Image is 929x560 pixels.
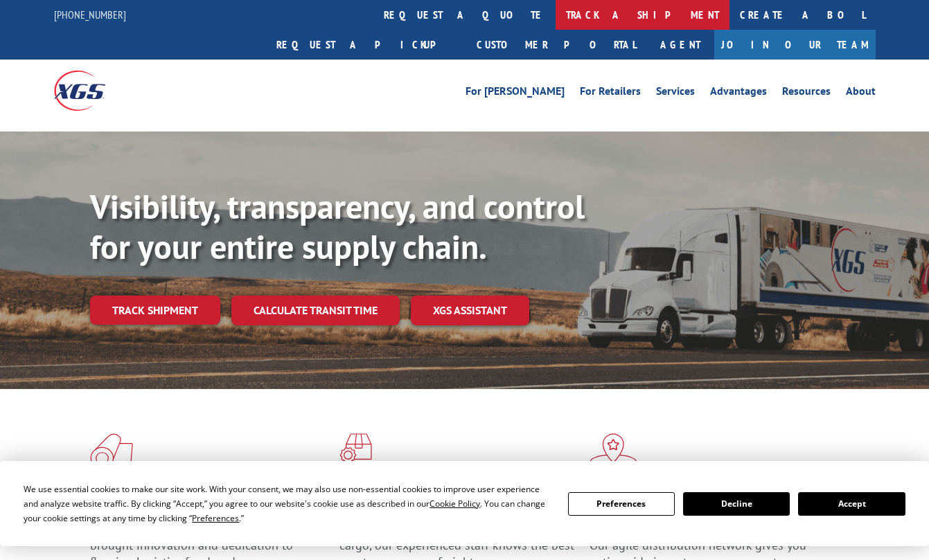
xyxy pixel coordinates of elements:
button: Accept [798,492,905,516]
img: xgs-icon-total-supply-chain-intelligence-red [90,433,133,469]
a: Track shipment [90,296,220,325]
a: About [846,86,876,101]
a: Agent [646,30,714,60]
b: Visibility, transparency, and control for your entire supply chain. [90,185,585,268]
a: XGS ASSISTANT [411,296,529,325]
a: For [PERSON_NAME] [466,86,565,101]
a: Request a pickup [266,30,466,60]
a: Customer Portal [466,30,646,60]
button: Decline [683,492,790,516]
span: Preferences [192,512,239,524]
a: Services [656,86,695,101]
a: Calculate transit time [231,296,400,325]
a: [PHONE_NUMBER] [54,8,126,21]
a: Advantages [710,86,767,101]
img: xgs-icon-flagship-distribution-model-red [590,433,637,469]
a: Join Our Team [714,30,876,60]
img: xgs-icon-focused-on-flooring-red [339,433,372,469]
a: For Retailers [580,86,641,101]
button: Preferences [568,492,675,516]
span: Cookie Policy [430,498,480,509]
a: Resources [782,86,831,101]
div: We use essential cookies to make our site work. With your consent, we may also use non-essential ... [24,482,551,525]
